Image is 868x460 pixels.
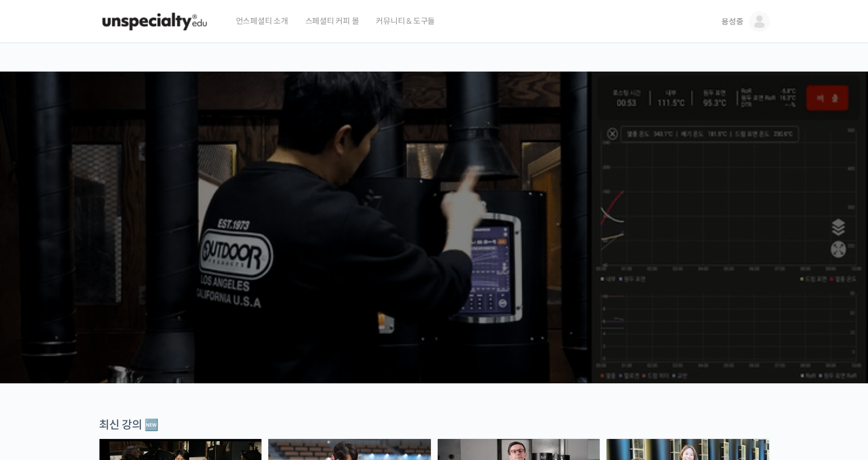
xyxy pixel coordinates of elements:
p: [PERSON_NAME]을 다하는 당신을 위해, 최고와 함께 만든 커피 클래스 [11,174,857,231]
div: 최신 강의 🆕 [99,417,770,433]
span: 용성중 [721,16,743,27]
p: 시간과 장소에 구애받지 않고, 검증된 커리큘럼으로 [11,236,857,252]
